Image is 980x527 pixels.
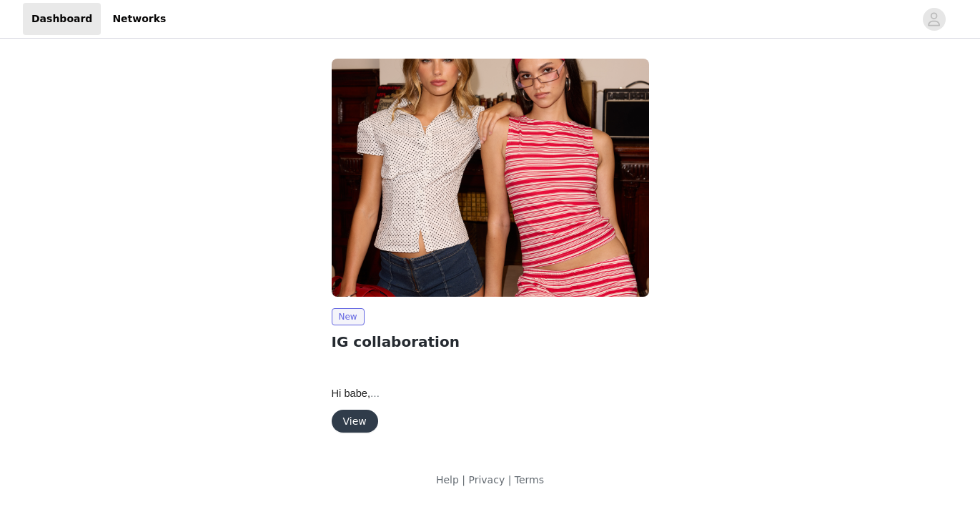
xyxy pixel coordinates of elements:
a: Networks [104,3,174,35]
span: | [508,474,512,486]
a: View [332,416,378,427]
span: | [462,474,465,486]
a: Privacy [468,474,505,486]
button: View [332,410,378,433]
div: avatar [927,8,941,31]
a: Dashboard [23,3,101,35]
a: Terms [515,474,544,486]
img: Edikted [332,59,649,297]
span: New [332,308,365,325]
a: Help [436,474,459,486]
span: Hi babe, [332,388,380,399]
h2: IG collaboration [332,331,649,353]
